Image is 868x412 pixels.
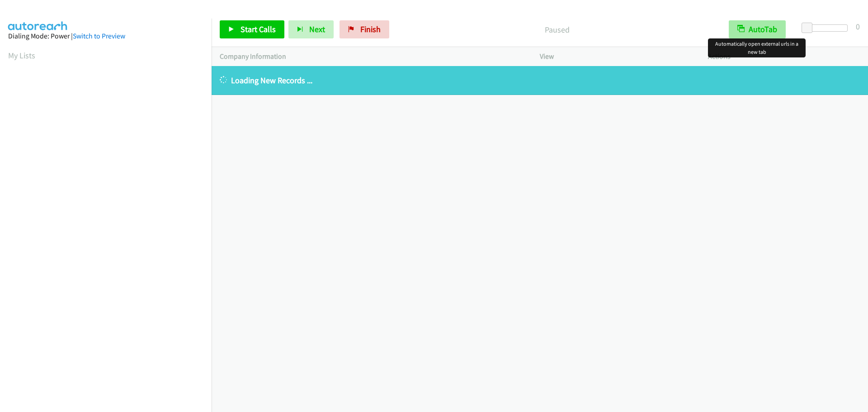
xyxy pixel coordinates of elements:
p: View [540,51,692,62]
a: Switch to Preview [73,32,125,40]
a: Finish [340,20,389,38]
div: 0 [856,20,860,33]
div: Automatically open external urls in a new tab [708,38,806,57]
a: My Lists [8,50,35,61]
div: Delay between calls (in seconds) [806,24,848,32]
div: Dialing Mode: Power | [8,31,203,42]
p: Loading New Records ... [220,74,860,86]
a: Start Calls [220,20,284,38]
button: Next [288,20,334,38]
button: AutoTab [729,20,786,38]
p: Company Information [220,51,524,62]
span: Start Calls [241,24,276,34]
span: Finish [360,24,381,34]
span: Next [309,24,325,34]
p: Paused [401,24,712,36]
